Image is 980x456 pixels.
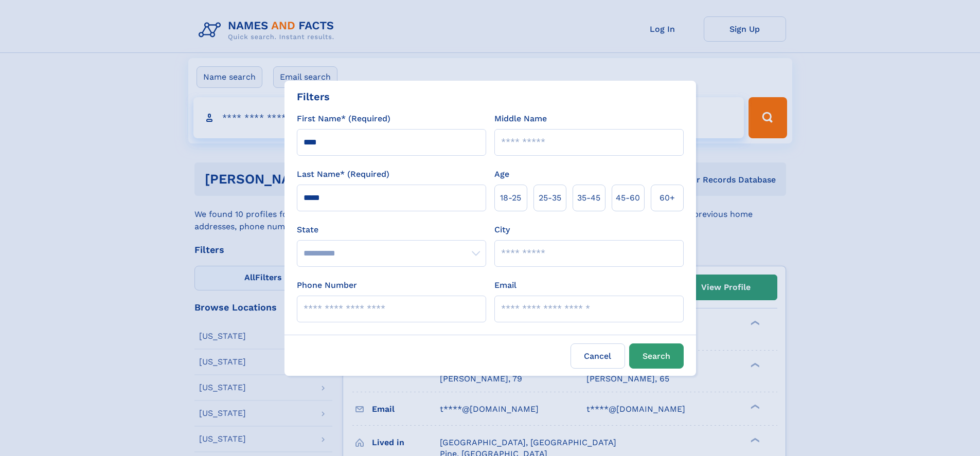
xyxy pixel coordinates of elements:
[297,168,389,180] label: Last Name* (Required)
[616,192,640,204] span: 45‑60
[577,192,600,204] span: 35‑45
[297,89,330,104] div: Filters
[500,192,521,204] span: 18‑25
[629,343,684,369] button: Search
[494,113,547,125] label: Middle Name
[297,224,486,236] label: State
[571,343,625,369] label: Cancel
[494,168,509,180] label: Age
[494,224,510,236] label: City
[660,192,675,204] span: 60+
[494,279,516,291] label: Email
[297,113,390,125] label: First Name* (Required)
[539,192,561,204] span: 25‑35
[297,279,357,291] label: Phone Number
